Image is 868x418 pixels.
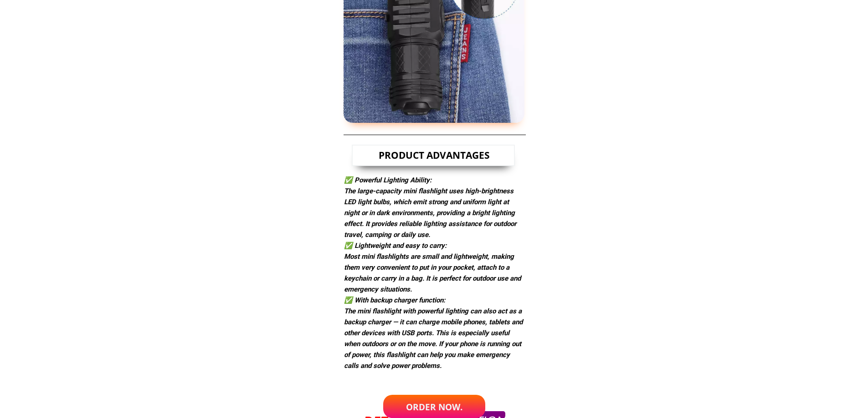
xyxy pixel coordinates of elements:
font: The large-capacity mini flashlight uses high-brightness LED light bulbs, which emit strong and un... [344,187,516,239]
font: ✅ With backup charger function: [344,296,445,304]
font: The mini flashlight with powerful lighting can also act as a backup charger — it can charge mobil... [344,307,523,370]
font: PRODUCT ADVANTAGES [379,149,490,161]
font: Order now. [406,401,462,413]
font: ✅ Powerful Lighting Ability: [344,176,431,184]
font: ✅ Lightweight and easy to carry: [344,242,447,250]
font: Most mini flashlights are small and lightweight, making them very convenient to put in your pocke... [344,252,521,293]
